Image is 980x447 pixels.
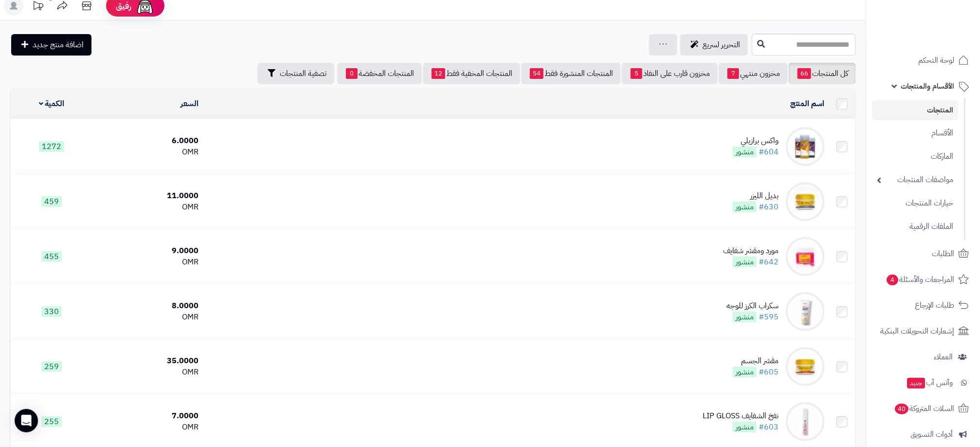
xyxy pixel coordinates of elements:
[880,324,954,338] span: إشعارات التحويلات البنكية
[798,68,811,79] span: 66
[872,268,974,291] a: المراجعات والأسئلة4
[257,63,334,84] button: تصفية المنتجات
[346,68,358,79] span: 0
[872,294,974,317] a: طلبات الإرجاع
[432,68,445,79] span: 12
[41,361,62,372] span: 259
[15,409,38,432] div: Open Intercom Messenger
[759,146,779,158] a: #604
[894,402,954,415] span: السلات المتروكة
[97,147,199,158] div: OMR
[895,404,908,414] span: 40
[759,201,779,213] a: #630
[723,245,779,257] div: مورد ومقشر شفايف
[622,63,718,84] a: مخزون قارب على النفاذ5
[872,49,974,72] a: لوحة التحكم
[872,423,974,446] a: أدوات التسويق
[786,182,825,221] img: بديل الليزر
[759,366,779,378] a: #605
[733,147,757,157] span: منشور
[423,63,520,84] a: المنتجات المخفية فقط12
[181,98,199,110] a: السعر
[733,202,757,212] span: منشور
[872,169,958,190] a: مواصفات المنتجات
[33,39,84,51] span: اضافة منتج جديد
[872,193,958,214] a: خيارات المنتجات
[910,428,953,441] span: أدوات التسويق
[41,196,62,207] span: 459
[786,292,825,331] img: سكراب الكرز للوجه
[918,54,954,67] span: لوحة التحكم
[680,34,748,56] a: التحرير لسريع
[915,298,954,312] span: طلبات الإرجاع
[703,410,779,422] div: نفخ الشفايف LIP GLOSS
[872,242,974,265] a: الطلبات
[727,68,739,79] span: 7
[530,68,544,79] span: 54
[733,355,779,367] div: مقشر الجسم
[872,371,974,394] a: وآتس آبجديد
[521,63,621,84] a: المنتجات المنشورة فقط54
[872,216,958,237] a: الملفات الرقمية
[786,402,825,441] img: نفخ الشفايف LIP GLOSS
[97,367,199,378] div: OMR
[41,251,62,262] span: 455
[41,416,62,427] span: 255
[790,98,825,110] a: اسم المنتج
[887,275,898,285] span: 4
[759,311,779,323] a: #595
[41,306,62,317] span: 330
[11,34,91,56] a: اضافة منتج جديد
[906,376,953,390] span: وآتس آب
[337,63,422,84] a: المنتجات المخفضة0
[39,141,64,152] span: 1272
[901,79,954,93] span: الأقسام والمنتجات
[726,300,779,312] div: سكراب الكرز للوجه
[886,273,954,286] span: المراجعات والأسئلة
[932,247,954,261] span: الطلبات
[733,422,757,432] span: منشور
[97,245,199,257] div: 9.0000
[97,135,199,147] div: 6.0000
[786,237,825,276] img: مورد ومقشر شفايف
[280,68,327,79] span: تصفية المنتجات
[719,63,788,84] a: مخزون منتهي7
[631,68,642,79] span: 5
[872,100,958,120] a: المنتجات
[97,410,199,422] div: 7.0000
[97,355,199,367] div: 35.0000
[789,63,856,84] a: كل المنتجات66
[97,190,199,202] div: 11.0000
[872,319,974,343] a: إشعارات التحويلات البنكية
[872,123,958,144] a: الأقسام
[733,135,779,147] div: واكس برازيلي
[759,421,779,433] a: #603
[786,127,825,166] img: واكس برازيلي
[733,367,757,377] span: منشور
[97,422,199,433] div: OMR
[786,347,825,386] img: مقشر الجسم
[97,257,199,268] div: OMR
[872,146,958,167] a: الماركات
[733,257,757,267] span: منشور
[97,202,199,213] div: OMR
[733,312,757,322] span: منشور
[759,256,779,268] a: #642
[97,312,199,323] div: OMR
[703,39,740,51] span: التحرير لسريع
[97,300,199,312] div: 8.0000
[733,190,779,202] div: بديل الليزر
[872,345,974,369] a: العملاء
[872,397,974,420] a: السلات المتروكة40
[934,350,953,364] span: العملاء
[914,26,971,46] img: logo-2.png
[39,98,65,110] a: الكمية
[907,378,925,389] span: جديد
